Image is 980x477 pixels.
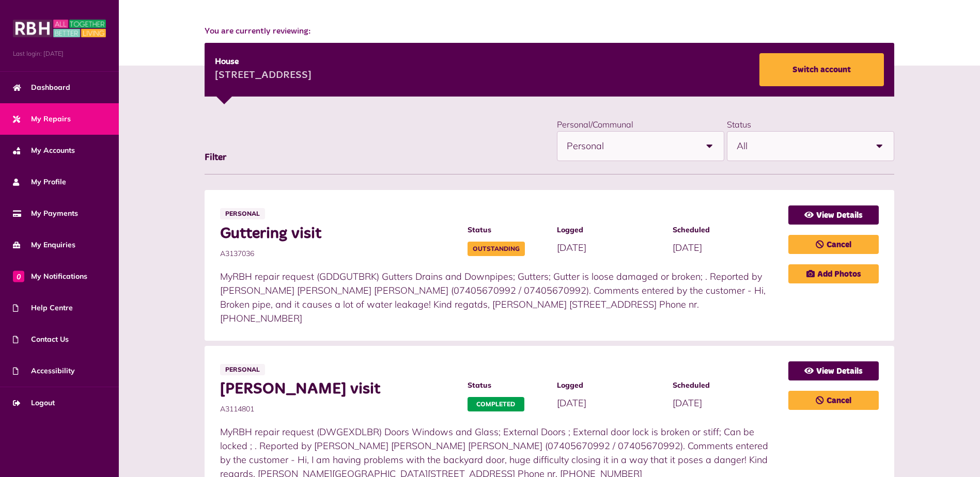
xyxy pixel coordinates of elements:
[13,271,24,282] span: 0
[13,334,69,345] span: Contact Us
[788,205,879,225] a: View Details
[220,269,779,325] p: MyRBH repair request (GDDGUTBRK) Gutters Drains and Downpipes; Gutters; Gutter is loose damaged o...
[737,132,865,161] span: All
[468,397,524,411] span: Completed
[468,380,547,391] span: Status
[788,361,879,380] a: View Details
[727,119,751,130] label: Status
[557,225,662,235] span: Logged
[557,119,633,130] label: Personal/Communal
[13,365,75,376] span: Accessibility
[13,271,87,282] span: My Notifications
[220,404,457,415] span: A3114801
[759,53,884,86] a: Switch account
[13,145,75,156] span: My Accounts
[673,242,702,253] span: [DATE]
[673,225,778,235] span: Scheduled
[557,242,586,253] span: [DATE]
[13,303,73,313] span: Help Centre
[673,397,702,409] span: [DATE]
[220,380,457,399] span: [PERSON_NAME] visit
[220,225,457,243] span: Guttering visit
[557,380,662,391] span: Logged
[788,391,879,410] a: Cancel
[557,397,586,409] span: [DATE]
[215,56,312,68] div: House
[205,153,226,162] span: Filter
[468,225,547,235] span: Status
[13,208,78,219] span: My Payments
[788,264,879,283] a: Add Photos
[220,208,265,219] span: Personal
[13,177,66,187] span: My Profile
[788,235,879,254] a: Cancel
[13,397,55,408] span: Logout
[13,18,106,39] img: MyRBH
[13,82,70,93] span: Dashboard
[673,380,778,391] span: Scheduled
[205,25,895,38] span: You are currently reviewing:
[567,132,695,161] span: Personal
[13,114,71,124] span: My Repairs
[220,364,265,375] span: Personal
[215,68,312,84] div: [STREET_ADDRESS]
[13,49,106,58] span: Last login: [DATE]
[220,248,457,259] span: A3137036
[13,240,75,250] span: My Enquiries
[468,242,525,256] span: Outstanding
